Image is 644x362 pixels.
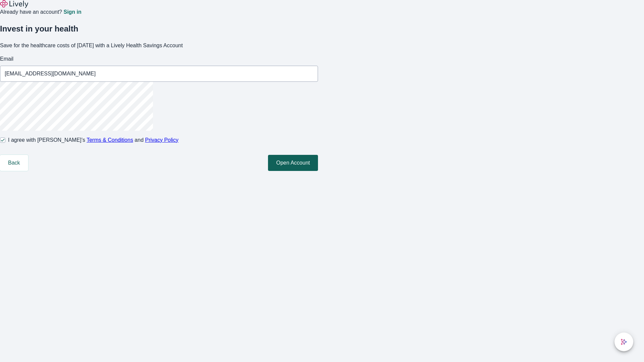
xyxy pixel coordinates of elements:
a: Sign in [63,9,81,15]
svg: Lively AI Assistant [621,339,627,345]
a: Terms & Conditions [87,137,133,143]
button: chat [614,333,633,351]
a: Privacy Policy [145,137,179,143]
button: Open Account [268,155,318,171]
span: I agree with [PERSON_NAME]’s and [8,136,178,144]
